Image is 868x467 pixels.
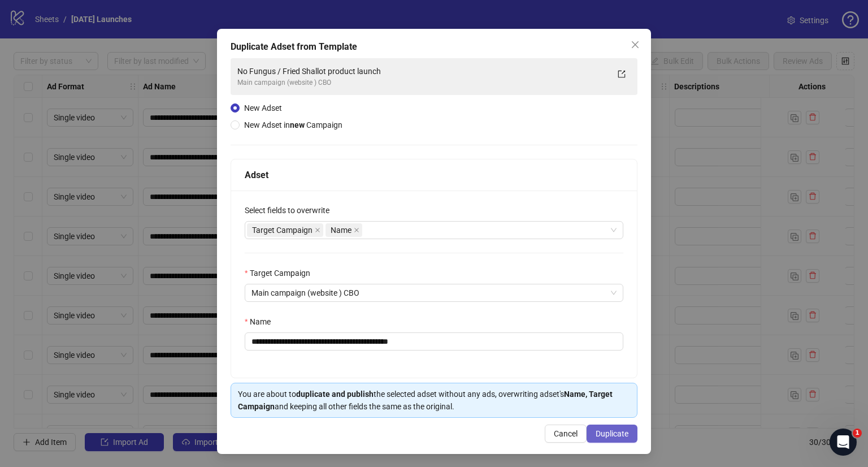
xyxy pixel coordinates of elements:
[853,429,862,438] span: 1
[244,103,282,113] span: New Adset
[252,224,313,236] span: Target Campaign
[830,429,857,456] iframe: Intercom live chat
[238,390,613,411] strong: Name, Target Campaign
[237,77,608,88] div: Main campaign (website ) CBO
[245,315,278,328] label: Name
[325,223,362,237] span: Name
[315,227,320,233] span: close
[331,224,351,236] span: Name
[245,267,318,279] label: Target Campaign
[245,332,623,351] input: Name
[245,168,623,182] div: Adset
[237,65,608,77] div: No Fungus / Fried Shallot product launch
[554,429,578,438] span: Cancel
[545,425,587,443] button: Cancel
[251,284,617,301] span: Main campaign (website ) CBO
[244,120,342,129] span: New Adset in Campaign
[631,40,640,49] span: close
[290,120,305,129] strong: new
[247,223,323,237] span: Target Campaign
[354,227,359,233] span: close
[296,390,374,399] strong: duplicate and publish
[596,429,628,438] span: Duplicate
[245,204,337,217] label: Select fields to overwrite
[618,70,626,78] span: export
[626,36,644,54] button: Close
[587,425,637,443] button: Duplicate
[238,388,630,413] div: You are about to the selected adset without any ads, overwriting adset's and keeping all other fi...
[231,40,637,54] div: Duplicate Adset from Template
